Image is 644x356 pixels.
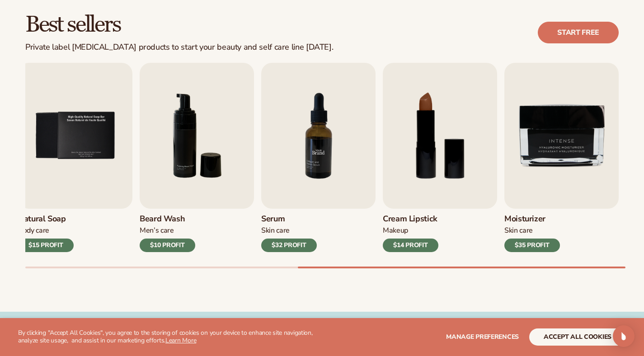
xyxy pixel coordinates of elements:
h3: Serum [261,214,317,224]
div: Skin Care [504,226,560,235]
div: Skin Care [261,226,317,235]
span: Manage preferences [446,333,519,341]
h3: Moisturizer [504,214,560,224]
h3: Cream Lipstick [383,214,438,224]
div: $15 PROFIT [18,239,74,252]
h3: Natural Soap [18,214,74,224]
div: Open Intercom Messenger [613,325,635,347]
div: $35 PROFIT [504,239,560,252]
div: Men’s Care [140,226,195,235]
div: Makeup [383,226,438,235]
a: 6 / 9 [140,63,254,252]
h2: Best sellers [25,13,333,37]
a: 7 / 9 [261,63,376,252]
a: Learn More [165,336,196,345]
p: By clicking "Accept All Cookies", you agree to the storing of cookies on your device to enhance s... [18,329,334,345]
a: Start free [538,22,619,43]
button: accept all cookies [529,328,626,346]
div: $10 PROFIT [140,239,195,252]
div: $14 PROFIT [383,239,438,252]
a: 5 / 9 [18,63,132,252]
img: Shopify Image 11 [261,63,376,209]
div: Body Care [18,226,74,235]
div: $32 PROFIT [261,239,317,252]
div: Private label [MEDICAL_DATA] products to start your beauty and self care line [DATE]. [25,42,333,52]
h3: Beard Wash [140,214,195,224]
a: 9 / 9 [504,63,619,252]
button: Manage preferences [446,328,519,346]
a: 8 / 9 [383,63,497,252]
